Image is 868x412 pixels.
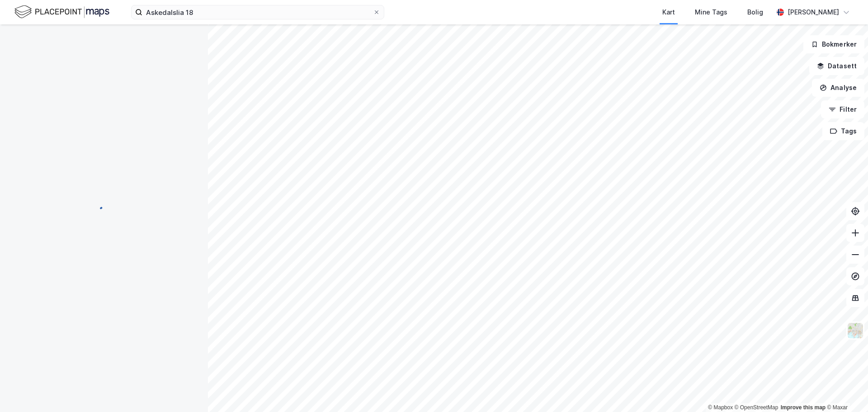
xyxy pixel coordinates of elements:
[847,322,864,339] img: Z
[735,404,778,411] a: OpenStreetMap
[14,4,109,20] img: logo.f888ab2527a4732fd821a326f86c7f29.svg
[781,404,826,411] a: Improve this map
[142,5,373,19] input: Søk på adresse, matrikkel, gårdeiere, leietakere eller personer
[788,7,839,18] div: [PERSON_NAME]
[821,100,864,118] button: Filter
[809,57,864,75] button: Datasett
[708,404,733,411] a: Mapbox
[747,7,763,18] div: Bolig
[662,7,675,18] div: Kart
[812,79,864,97] button: Analyse
[97,206,111,220] img: spinner.a6d8c91a73a9ac5275cf975e30b51cfb.svg
[695,7,727,18] div: Mine Tags
[822,122,864,140] button: Tags
[823,369,868,412] iframe: Chat Widget
[823,369,868,412] div: Kontrollprogram for chat
[803,35,864,53] button: Bokmerker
